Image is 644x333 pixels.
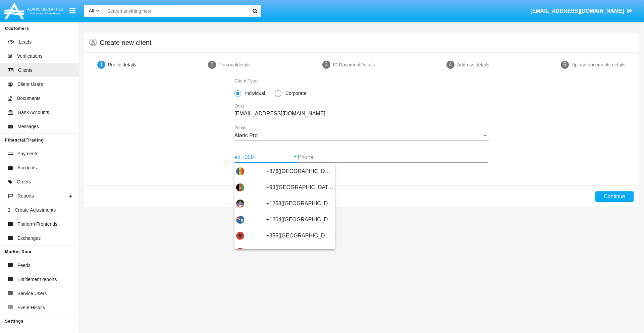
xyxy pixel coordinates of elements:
[241,90,267,97] span: Individual
[17,164,37,171] span: Accounts
[325,62,328,67] span: 3
[266,196,333,212] span: +1268([GEOGRAPHIC_DATA])
[563,62,566,67] span: 5
[449,62,452,67] span: 4
[333,61,375,68] div: ID Document Details
[18,109,49,116] span: Bank Accounts
[19,39,32,46] span: Leads
[17,235,41,242] span: Exchanges
[219,61,251,68] div: Personal details
[266,179,333,196] span: +93([GEOGRAPHIC_DATA])
[234,77,258,85] label: Client Type
[266,244,333,260] span: +374([GEOGRAPHIC_DATA])
[457,61,489,68] div: Address details
[572,61,626,68] div: Upload documents details
[210,62,213,67] span: 2
[17,304,45,311] span: Event History
[3,1,64,21] img: Logo image
[17,123,39,130] span: Messages
[104,5,247,17] input: Search
[108,61,136,68] div: Profile details
[17,81,43,88] span: Client Users
[17,178,31,185] span: Orders
[17,262,31,269] span: Feeds
[266,163,333,179] span: +376([GEOGRAPHIC_DATA])
[234,132,258,138] span: Alaric Pro
[527,2,636,20] a: [EMAIL_ADDRESS][DOMAIN_NAME]
[17,53,42,60] span: Verifications
[17,192,34,200] span: Reports
[100,62,103,67] span: 1
[17,221,57,228] span: Platform Frontends
[18,67,33,74] span: Clients
[100,40,152,45] h5: Create new client
[17,150,38,157] span: Payments
[266,212,333,228] span: +1264([GEOGRAPHIC_DATA])
[266,228,333,244] span: +355([GEOGRAPHIC_DATA])
[17,95,41,102] span: Documents
[595,191,634,202] button: Continue
[17,276,57,283] span: Entitlement reports
[15,207,56,214] span: Create Adjustments
[530,8,624,14] span: [EMAIL_ADDRESS][DOMAIN_NAME]
[84,7,104,14] a: All
[17,290,47,297] span: Service Users
[89,8,94,13] span: All
[281,90,308,97] span: Corporate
